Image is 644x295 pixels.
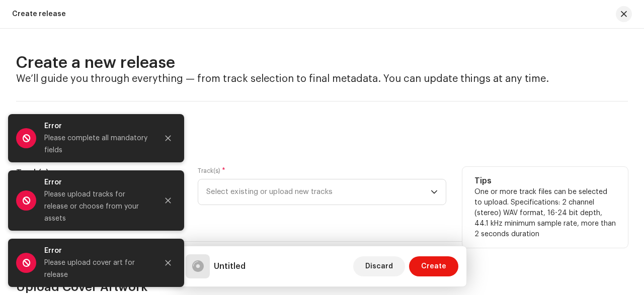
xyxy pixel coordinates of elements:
[16,73,628,85] h4: We’ll guide you through everything — from track selection to final metadata. You can update thing...
[16,139,628,155] h3: Select Track(s)
[158,253,178,273] button: Close
[44,188,150,225] div: Please upload tracks for release or choose from your assets
[365,256,393,276] span: Discard
[431,179,438,205] div: dropdown trigger
[44,245,150,257] div: Error
[206,179,431,205] span: Select existing or upload new tracks
[158,190,178,211] button: Close
[44,176,150,188] div: Error
[474,187,616,240] p: One or more track files can be selected to upload. Specifications: 2 channel (stereo) WAV format,...
[44,120,150,132] div: Error
[44,257,150,281] div: Please upload cover art for release
[198,167,225,175] label: Track(s)
[44,132,150,156] div: Please complete all mandatory fields
[474,175,616,187] h5: Tips
[158,128,178,148] button: Close
[214,260,246,272] h5: Untitled
[409,256,458,276] button: Create
[353,256,405,276] button: Discard
[16,53,628,73] h2: Create a new release
[421,256,446,276] span: Create
[16,279,628,295] h3: Upload Cover Artwork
